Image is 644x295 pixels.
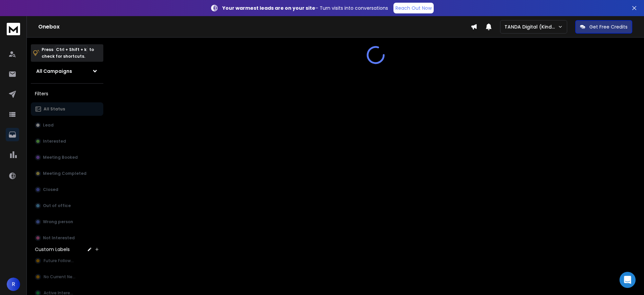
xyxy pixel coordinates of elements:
button: R [7,278,20,291]
button: Get Free Credits [575,20,632,34]
strong: Your warmest leads are on your site [222,5,315,11]
h1: All Campaigns [36,68,72,75]
h1: Onebox [38,23,471,31]
a: Reach Out Now [393,3,434,13]
p: TANDA Digital (Kind Studio) [504,23,558,30]
p: Press to check for shortcuts. [42,46,94,60]
h3: Filters [31,89,103,98]
p: Reach Out Now [395,5,432,11]
div: Open Intercom Messenger [620,272,636,288]
span: Ctrl + Shift + k [55,46,88,53]
p: – Turn visits into conversations [222,5,388,11]
p: Get Free Credits [589,23,628,30]
img: logo [7,23,20,35]
h3: Custom Labels [35,246,70,253]
button: All Campaigns [31,64,103,78]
